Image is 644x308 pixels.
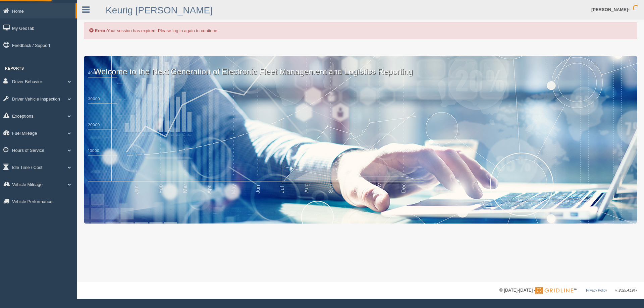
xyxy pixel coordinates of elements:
a: Keurig [PERSON_NAME] [106,5,213,15]
img: Gridline [535,287,573,294]
b: Error: [95,28,107,33]
div: © [DATE]-[DATE] - ™ [499,287,637,294]
p: Welcome to the Next Generation of Electronic Fleet Management and Logistics Reporting [84,56,637,77]
span: v. 2025.4.1947 [615,289,637,292]
div: Your session has expired. Please log in again to continue. [84,22,637,39]
a: Privacy Policy [586,289,607,292]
